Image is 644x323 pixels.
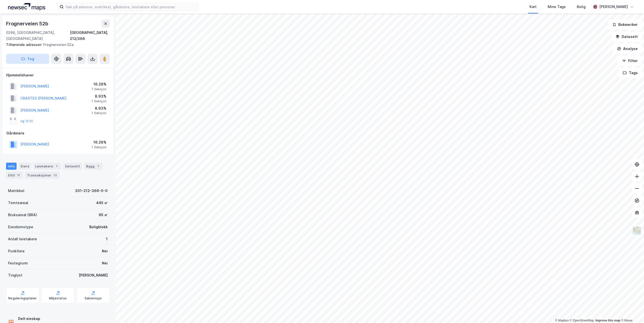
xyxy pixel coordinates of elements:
div: 1 Seksjon [92,99,106,103]
div: Tinglyst [8,272,22,278]
div: Nei [102,260,108,266]
div: 95 ㎡ [99,212,108,218]
a: OpenStreetMap [570,319,594,322]
div: Punktleie [8,248,25,254]
div: Kontrollprogram for chat [619,299,644,323]
div: Frognerveien 52a [6,42,106,48]
div: Tomteareal [8,200,28,206]
button: Tag [6,54,49,64]
div: Saksinnsyn [85,296,102,300]
div: Eiendomstype [8,224,33,230]
div: [PERSON_NAME] [79,272,108,278]
div: Mine Tags [548,4,566,10]
a: Improve this map [595,319,620,322]
div: 0266, [GEOGRAPHIC_DATA], [GEOGRAPHIC_DATA] [6,30,70,42]
div: Gårdeiere [6,130,109,136]
div: Info [6,163,17,170]
div: 1 [96,164,101,169]
a: Mapbox [555,319,569,322]
div: 301-212-366-0-0 [75,188,108,194]
div: Hjemmelshaver [6,72,109,78]
input: Søk på adresse, matrikkel, gårdeiere, leietakere eller personer [64,3,198,11]
button: Bokmerker [608,20,642,30]
div: 16.28% [92,139,106,145]
div: Transaksjoner [25,172,60,179]
div: Bruksareal (BRA) [8,212,37,218]
div: Kart [530,4,537,10]
img: Z [632,226,642,236]
div: Festegrunn [8,260,28,266]
button: Tags [619,68,642,78]
div: Miljøstatus [49,296,67,300]
div: 1 Seksjon [92,87,106,91]
div: Nei [102,248,108,254]
div: [PERSON_NAME] [599,4,628,10]
div: Eiere [19,163,31,170]
span: Tilhørende adresser: [6,42,43,47]
div: Reguleringsplaner [8,296,37,300]
div: Datasett [63,163,82,170]
div: 11 [16,173,21,178]
div: Antall leietakere [8,236,37,242]
div: Bygg [84,163,103,170]
div: Bolig [577,4,586,10]
img: logo.a4113a55bc3d86da70a041830d287a7e.svg [8,3,45,11]
div: Matrikkel [8,188,24,194]
div: 8.93% [92,93,106,99]
button: Analyse [613,44,642,54]
div: Delt eieskap [18,316,84,322]
div: 72 [52,173,58,178]
button: Datasett [611,32,642,42]
div: 1 [54,164,59,169]
div: 1 [106,236,108,242]
div: 1 Seksjon [92,145,106,149]
iframe: Chat Widget [619,299,644,323]
div: Leietakere [33,163,61,170]
div: Frognerveien 52b [6,20,49,28]
div: Boligblokk [89,224,108,230]
div: 1 Seksjon [92,111,106,115]
div: ESG [6,172,23,179]
button: Filter [618,56,642,66]
div: 16.28% [92,81,106,87]
div: [GEOGRAPHIC_DATA], 212/366 [70,30,110,42]
div: 8.93% [92,105,106,111]
div: 445 ㎡ [96,200,108,206]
